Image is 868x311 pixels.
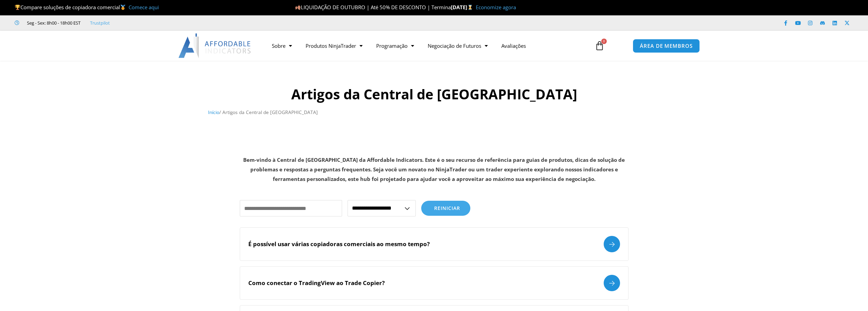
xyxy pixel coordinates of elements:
[243,156,625,182] font: Bem-vindo à Central de [GEOGRAPHIC_DATA] da Affordable Indicators. Este é o seu recurso de referê...
[129,4,159,11] a: Comece aqui
[295,5,300,10] img: 🍂
[20,4,129,11] font: Compare soluções de copiadora comercial
[248,240,430,248] font: É possível usar várias copiadoras comerciais ao mesmo tempo?
[248,279,385,287] font: Como conectar o TradingView ao Trade Copier?
[90,20,110,26] font: Trustpilot
[27,20,80,26] font: Seg - Sex: 8h00 - 18h00 EST
[299,38,369,54] a: Produtos NinjaTrader
[265,38,587,54] nav: Menu
[421,201,470,216] button: Reiniciar
[240,227,629,261] a: É possível usar várias copiadoras comerciais ao mesmo tempo?
[421,38,495,54] a: Negociação de Futuros
[291,85,577,103] font: Artigos da Central de [GEOGRAPHIC_DATA]
[451,4,474,11] font: [DATE]
[476,4,516,11] a: Economize agora
[219,109,318,115] font: / Artigos da Central de [GEOGRAPHIC_DATA]
[369,38,421,54] a: Programação
[208,108,660,117] nav: Trituração de pão
[434,205,460,211] font: Reiniciar
[178,33,252,58] img: LogoAI | Indicadores Acessíveis – NinjaTrader
[208,109,219,115] a: Início
[376,42,408,49] font: Programação
[306,42,356,49] font: Produtos NinjaTrader
[428,42,481,49] font: Negociação de Futuros
[295,4,451,11] font: LIQUIDAÇÃO DE OUTUBRO | Até 50% DE DESCONTO | Termina
[640,42,693,49] font: ÁREA DE MEMBROS
[495,38,533,54] a: Avaliações
[501,42,526,49] font: Avaliações
[90,19,110,27] a: Trustpilot
[120,5,126,10] img: 🥇
[603,39,605,43] font: 0
[585,36,615,56] a: 0
[240,266,629,300] a: Como conectar o TradingView ao Trade Copier?
[15,5,20,10] img: 🏆
[265,38,299,54] a: Sobre
[272,42,285,49] font: Sobre
[468,5,473,10] img: ⌛
[633,39,700,53] a: ÁREA DE MEMBROS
